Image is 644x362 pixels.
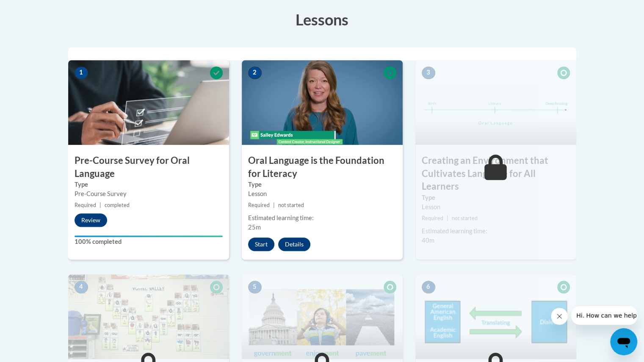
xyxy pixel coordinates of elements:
[452,215,478,221] span: not started
[75,235,223,237] div: Your progress
[610,328,637,355] iframe: Button to launch messaging window
[278,202,304,208] span: not started
[551,308,568,325] iframe: Close message
[273,202,275,208] span: |
[105,202,130,208] span: completed
[415,274,576,359] img: Course Image
[68,274,229,359] img: Course Image
[5,6,69,13] span: Hi. How can we help?
[75,213,107,227] button: Review
[75,189,223,199] div: Pre-Course Survey
[447,215,448,221] span: |
[422,215,443,221] span: Required
[75,66,88,79] span: 1
[75,237,223,246] label: 100% completed
[68,154,229,180] h3: Pre-Course Survey for Oral Language
[248,66,262,79] span: 2
[571,306,637,325] iframe: Message from company
[68,9,576,30] h3: Lessons
[422,66,435,79] span: 3
[422,193,570,202] label: Type
[248,224,261,231] span: 25m
[248,202,270,208] span: Required
[278,238,310,251] button: Details
[422,227,570,236] div: Estimated learning time:
[75,281,88,293] span: 4
[75,180,223,189] label: Type
[422,281,435,293] span: 6
[100,202,101,208] span: |
[68,60,229,145] img: Course Image
[242,60,403,145] img: Course Image
[242,154,403,180] h3: Oral Language is the Foundation for Literacy
[422,237,434,244] span: 40m
[242,274,403,359] img: Course Image
[415,60,576,145] img: Course Image
[248,281,262,293] span: 5
[415,154,576,193] h3: Creating an Environment that Cultivates Language for All Learners
[248,238,274,251] button: Start
[422,202,570,212] div: Lesson
[248,180,396,189] label: Type
[248,213,396,223] div: Estimated learning time:
[248,189,396,199] div: Lesson
[75,202,96,208] span: Required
